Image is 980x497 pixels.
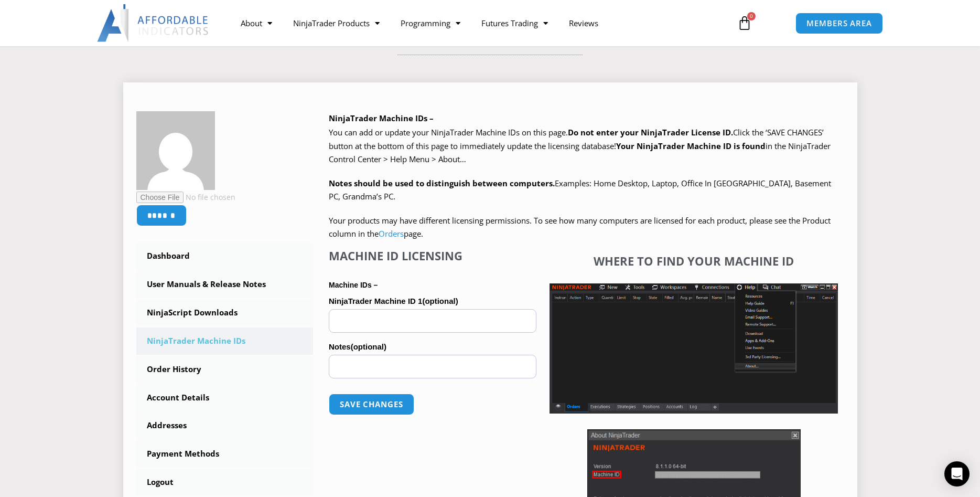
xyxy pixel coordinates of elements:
span: You can add or update your NinjaTrader Machine IDs on this page. [329,127,568,138]
h4: Machine ID Licensing [329,249,536,262]
img: Screenshot 2025-01-17 1155544 | Affordable Indicators – NinjaTrader [550,283,838,414]
label: Notes [329,339,536,355]
span: MEMBERS AREA [806,19,872,27]
span: Click the ‘SAVE CHANGES’ button at the bottom of this page to immediately update the licensing da... [329,127,831,164]
img: 8c717b790aa4db3f4d64288ae04af6d9c2960ae9195644d5b125a97410903cdc [136,111,215,190]
span: (optional) [351,342,386,351]
span: Your products may have different licensing permissions. To see how many computers are licensed fo... [329,215,831,239]
a: About [230,11,283,35]
a: NinjaScript Downloads [136,299,314,326]
img: LogoAI | Affordable Indicators – NinjaTrader [97,4,210,42]
a: Futures Trading [471,11,558,35]
a: Orders [379,228,404,239]
a: NinjaTrader Products [283,11,390,35]
strong: Your NinjaTrader Machine ID is found [616,141,766,151]
a: Order History [136,356,314,383]
button: Save changes [329,394,414,415]
a: Logout [136,469,314,496]
span: Examples: Home Desktop, Laptop, Office In [GEOGRAPHIC_DATA], Basement PC, Grandma’s PC. [329,178,831,202]
strong: Machine IDs – [329,281,378,289]
a: MEMBERS AREA [795,13,883,34]
nav: Menu [230,11,725,35]
a: Dashboard [136,242,314,270]
span: (optional) [422,297,458,305]
strong: Notes should be used to distinguish between computers. [329,178,555,188]
a: 0 [721,8,768,38]
nav: Account pages [136,242,314,496]
a: Account Details [136,384,314,411]
a: Addresses [136,412,314,439]
a: Payment Methods [136,440,314,468]
b: NinjaTrader Machine IDs – [329,113,434,123]
a: Reviews [558,11,609,35]
label: NinjaTrader Machine ID 1 [329,293,536,309]
b: Do not enter your NinjaTrader License ID. [568,127,733,138]
a: User Manuals & Release Notes [136,271,314,298]
div: Open Intercom Messenger [944,461,970,487]
a: Programming [390,11,471,35]
span: 0 [747,12,756,20]
a: NinjaTrader Machine IDs [136,327,314,355]
h4: Where to find your Machine ID [550,254,838,268]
